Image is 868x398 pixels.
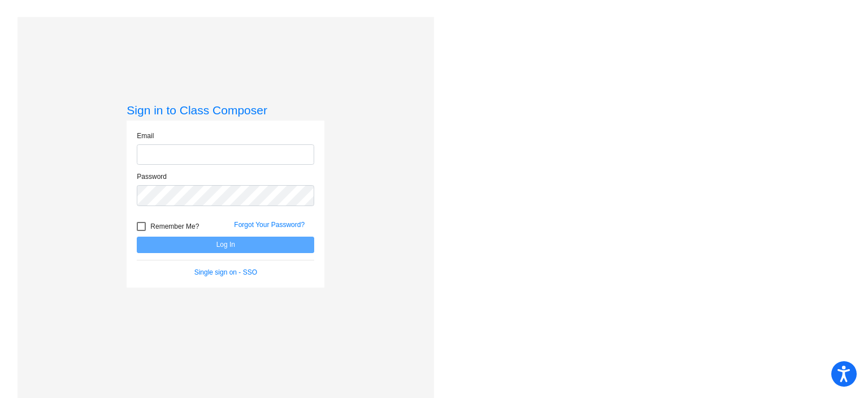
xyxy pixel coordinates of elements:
h3: Sign in to Class Composer [127,103,324,117]
button: Log In [137,237,314,253]
a: Forgot Your Password? [234,221,305,229]
label: Email [137,131,154,141]
span: Remember Me? [150,220,199,233]
a: Single sign on - SSO [194,268,257,276]
label: Password [137,172,167,182]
